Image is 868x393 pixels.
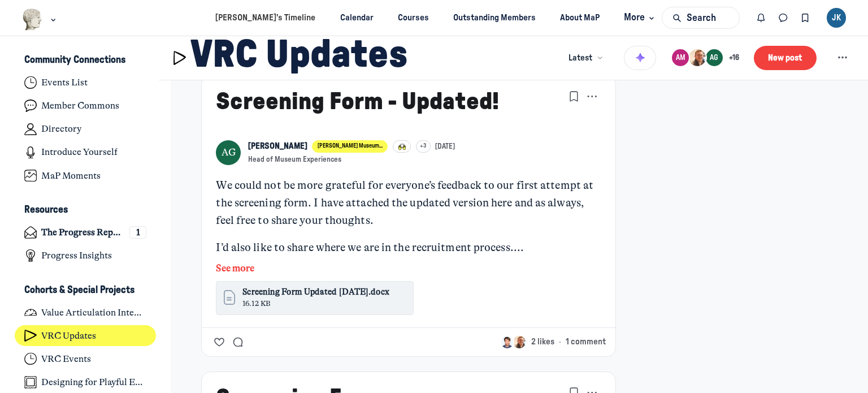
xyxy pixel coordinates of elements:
button: See more [216,261,601,276]
button: Summarize [624,46,656,71]
h3: Community Connections [24,54,125,66]
button: Search [662,7,740,29]
a: MaP Moments [15,165,157,186]
p: We could not be more grateful for everyone’s feedback to our first attempt at the screening form.... [216,177,601,229]
button: +16 [671,48,739,67]
button: 2 likes [500,335,555,349]
a: Screening Form - Updated! [216,89,499,114]
h4: Designing for Playful Engagement [41,377,146,388]
a: View Amanda Boehm-Garcia profile [248,140,307,153]
h4: MaP Moments [41,170,101,182]
h4: The Progress Report [41,227,124,238]
svg: Space settings [835,50,850,65]
a: Events List [15,72,157,93]
button: Museums as Progress logo [22,7,59,32]
h4: VRC Updates [41,330,96,342]
h3: Cohorts & Special Projects [24,284,134,296]
button: Comment on Screening Form - Updated! [230,334,246,350]
div: 1 [129,226,146,239]
button: New post [754,46,817,70]
h4: VRC Events [41,353,91,365]
button: Latest [561,47,610,69]
a: Member Commons [15,96,157,116]
button: Like the Screening Form - Updated! post [211,334,228,350]
span: [PERSON_NAME] Museum ... [318,143,383,149]
span: Latest [568,52,592,64]
a: The Progress Report1 [15,222,157,243]
span: Screening Form Updated [DATE].docx [242,286,389,299]
img: Museums as Progress logo [22,8,43,31]
h4: Progress Insights [41,250,112,261]
a: Value Articulation Intensive (Cultural Leadership Lab) [15,302,157,323]
h1: VRC Updates [190,32,408,84]
span: More [624,10,657,25]
span: 2 likes [531,336,554,348]
div: JK [827,8,847,28]
a: VRC Events [15,348,157,369]
h4: Introduce Yourself [41,146,118,158]
h3: Resources [24,204,68,216]
a: [PERSON_NAME]’s Timeline [206,7,325,28]
header: Page Header [159,36,868,80]
button: 1 comment [566,336,606,348]
div: AG [216,140,240,165]
h4: Directory [41,123,81,135]
a: Progress Insights [15,245,157,266]
button: Bookmarks [794,7,816,29]
h4: Events List [41,77,88,88]
button: More [614,7,662,28]
h4: Value Articulation Intensive (Cultural Leadership Lab) [41,307,146,318]
span: + 16 [729,53,739,63]
button: Community ConnectionsCollapse space [15,51,157,70]
button: ResourcesCollapse space [15,201,157,220]
a: Outstanding Members [444,7,546,28]
div: AM [672,49,689,66]
button: Notifications [750,7,772,29]
button: View Amanda Boehm-Garcia profile[PERSON_NAME] Museum...+3[DATE]Head of Museum Experiences [248,140,455,165]
button: Bookmarks [565,88,582,105]
button: Space settings [831,47,853,69]
a: Designing for Playful Engagement [15,372,157,392]
button: Cohorts & Special ProjectsCollapse space [15,280,157,300]
span: +3 [420,142,426,151]
p: I’d also like to share where we are in the recruitment process.... [216,239,601,257]
button: Summarize [624,43,656,72]
button: Head of Museum Experiences [248,155,341,165]
h4: Member Commons [41,100,119,111]
div: AG [706,49,723,66]
a: Courses [388,7,439,28]
button: User menu options [827,8,847,28]
a: View Amanda Boehm-Garcia profile [216,140,240,165]
a: [DATE] [435,142,455,152]
a: Calendar [330,7,383,28]
a: Introduce Yourself [15,142,157,163]
a: Screening Form Updated [DATE].docx16.12 KB [224,286,389,308]
a: About MaP [550,7,610,28]
button: Direct messages [772,7,795,29]
a: VRC Updates [15,325,157,346]
a: Directory [15,119,157,140]
span: 16.12 KB [242,299,389,308]
button: Post actions [584,88,601,105]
